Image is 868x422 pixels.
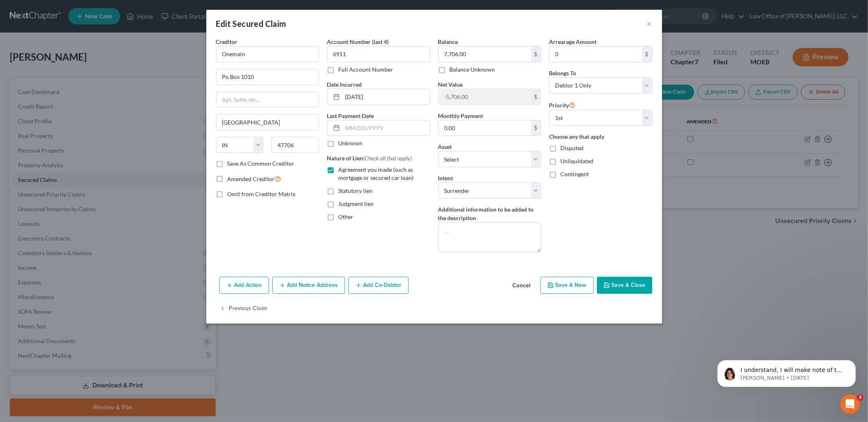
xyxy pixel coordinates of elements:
[531,120,541,136] div: $
[438,80,463,89] label: Net Value
[327,154,412,162] label: Nature of Lien
[439,120,531,136] input: 0.00
[327,112,374,120] label: Last Payment Date
[227,175,275,182] span: Amended Creditor
[339,139,363,147] label: Unknown
[531,89,541,105] div: $
[438,174,453,182] label: Intent
[561,144,584,151] span: Disputed
[647,19,652,28] button: ×
[216,92,319,107] input: Apt, Suite, etc...
[705,343,868,400] iframe: Intercom notifications message
[339,166,414,181] span: Agreement you made (such as mortgage or secured car loan)
[549,70,577,77] span: Belongs To
[363,155,412,162] span: (Check all that apply)
[857,394,864,401] span: 3
[219,300,268,317] button: Previous Claim
[327,37,389,46] label: Account Number (last 4)
[439,46,531,62] input: 0.00
[549,132,652,141] label: Choose any that apply
[438,37,458,46] label: Balance
[642,46,652,62] div: $
[227,160,295,168] label: Save As Common Creditor
[561,157,594,164] span: Unliquidated
[216,46,319,62] input: Search creditor by name...
[272,277,345,294] button: Add Notice Address
[343,120,430,136] input: MM/DD/YYYY
[450,66,495,74] label: Balance Unknown
[506,278,537,294] button: Cancel
[531,46,541,62] div: $
[327,46,430,62] input: XXXX
[840,394,860,414] iframe: Intercom live chat
[327,80,362,89] label: Date Incurred
[549,37,597,46] label: Arrearage Amount
[219,277,269,294] button: Add Action
[439,89,531,105] input: 0.00
[271,137,319,153] input: Enter zip...
[550,46,642,62] input: 0.00
[438,143,452,150] span: Asset
[343,89,430,105] input: MM/DD/YYYY
[216,38,238,45] span: Creditor
[597,277,652,294] button: Save & Close
[216,114,319,130] input: Enter city...
[348,277,409,294] button: Add Co-Debtor
[561,171,589,177] span: Contingent
[549,100,576,110] label: Priority
[339,66,394,74] label: Full Account Number
[339,200,374,207] span: Judgment lien
[227,190,296,197] span: Omit from Creditor Matrix
[339,187,373,194] span: Statutory lien
[216,18,286,29] div: Edit Secured Claim
[339,213,354,220] span: Other
[438,205,541,222] label: Additional information to be added to the description
[216,69,319,85] input: Enter address...
[540,277,594,294] button: Save & New
[438,112,483,120] label: Monthly Payment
